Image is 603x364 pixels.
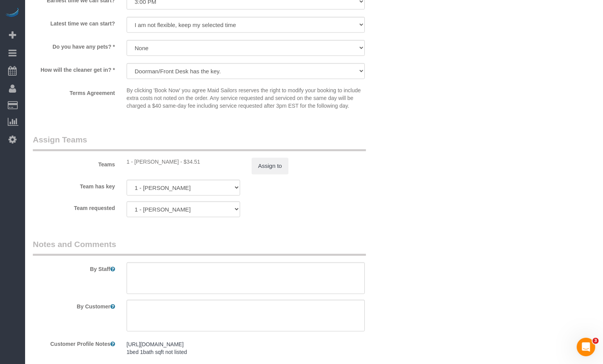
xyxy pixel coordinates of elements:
legend: Assign Teams [33,134,366,151]
label: By Staff [27,262,121,273]
button: Assign to [252,158,289,174]
p: By clicking 'Book Now' you agree Maid Sailors reserves the right to modify your booking to includ... [127,86,365,110]
iframe: Intercom live chat [577,338,595,356]
label: By Customer [27,300,121,310]
label: Latest time we can start? [27,17,121,27]
label: Team has key [27,180,121,190]
pre: [URL][DOMAIN_NAME] 1bed 1bath sqft not listed [127,340,365,356]
label: Terms Agreement [27,86,121,97]
label: Teams [27,158,121,168]
label: Customer Profile Notes [27,337,121,348]
img: Automaid Logo [5,8,20,19]
span: 3 [593,338,599,344]
label: How will the cleaner get in? * [27,63,121,74]
div: 2.03 hours x $17.00/hour [127,158,240,166]
legend: Notes and Comments [33,239,366,256]
label: Do you have any pets? * [27,40,121,51]
label: Team requested [27,201,121,212]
